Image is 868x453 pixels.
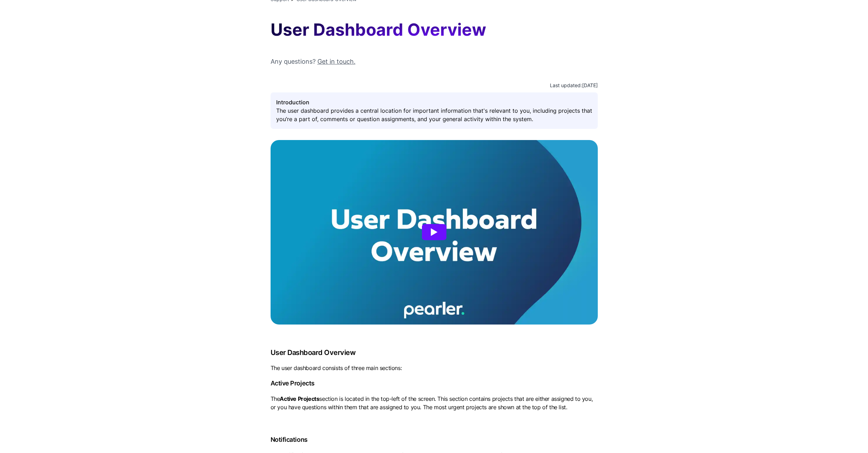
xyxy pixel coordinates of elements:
h2: User Dashboard Overview [271,347,598,358]
h3: Notifications [271,434,598,445]
h3: Active Projects [271,378,598,389]
p: The user dashboard provides a central location for important information that's relevant to you, ... [276,106,592,123]
button: Watch User Dashboard Overview [422,224,446,240]
p: Last updated: [DATE] [271,81,598,90]
div: Any questions? [271,56,598,67]
h1: User Dashboard Overview [271,18,598,42]
p: The user dashboard consists of three main sections: [271,364,598,372]
p: The section is located in the top-left of the screen. This section contains projects that are eit... [271,395,598,411]
a: Get in touch. [317,58,356,65]
strong: Active Projects [280,395,319,402]
h3: Introduction [276,98,592,106]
